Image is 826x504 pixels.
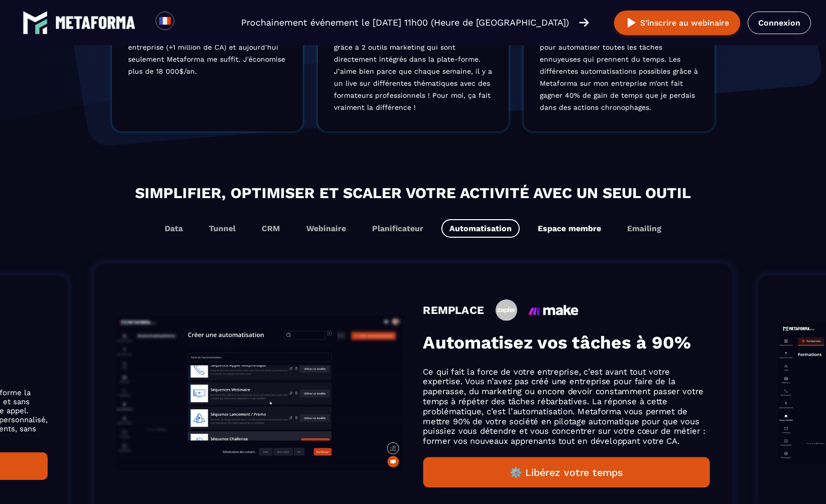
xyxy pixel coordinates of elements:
[441,219,520,238] button: Automatisation
[241,16,569,30] p: Prochainement événement le [DATE] 11h00 (Heure de [GEOGRAPHIC_DATA])
[183,17,190,29] input: Search for option
[423,303,484,316] h4: REMPLACE
[298,219,354,238] button: Webinaire
[364,219,431,238] button: Planificateur
[530,219,609,238] button: Espace membre
[529,305,578,315] img: icon
[157,219,191,238] button: Data
[423,367,710,446] p: Ce qui fait la force de votre entreprise, c’est avant tout votre expertise. Vous n’avez pas créé ...
[201,219,244,238] button: Tunnel
[423,457,710,488] button: ⚙️ Libérez votre temps
[748,12,811,34] a: Connexion
[619,219,669,238] button: Emailing
[579,17,589,28] img: arrow-right
[254,219,288,238] button: CRM
[625,17,638,29] img: play
[423,332,710,353] h3: Automatisez vos tâches à 90%
[614,11,740,35] button: S’inscrire au webinaire
[116,315,403,471] img: gif
[55,16,136,29] img: logo
[174,12,199,34] div: Search for option
[495,299,518,321] img: icon
[10,182,816,204] h2: Simplifier, optimiser et scaler votre activité avec un seul outil
[159,15,171,27] img: fr
[23,10,48,35] img: logo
